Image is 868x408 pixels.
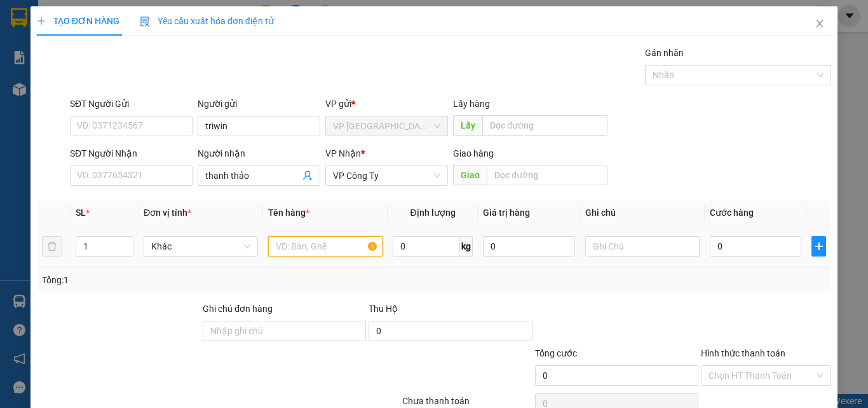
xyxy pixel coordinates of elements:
span: Đơn vị tính [144,208,191,218]
strong: CÔNG TY CP BÌNH TÂM [45,7,172,43]
span: VP Nhận [325,148,361,158]
div: SĐT Người Nhận [70,146,193,160]
div: VP gửi [325,97,448,111]
input: Dọc đường [482,115,607,136]
span: Lấy hàng [453,99,490,109]
span: Định lượng [410,208,455,218]
span: Tổng cước [535,348,577,358]
div: Tổng: 1 [42,273,336,287]
button: delete [42,236,62,257]
span: VP Công Ty [333,166,440,185]
span: VP Tân Bình ĐT: [45,45,178,69]
input: Dọc đường [487,165,607,185]
span: user-add [302,171,313,181]
img: icon [140,17,150,27]
img: logo [5,10,43,67]
div: Người nhận [198,146,320,160]
div: Người gửi [198,97,320,111]
span: plus [37,17,46,25]
span: plus [812,241,825,251]
span: Giá trị hàng [483,208,530,218]
input: VD: Bàn, Ghế [268,236,383,257]
button: plus [811,236,826,257]
span: Gửi: [5,73,24,85]
span: Khác [151,237,250,256]
span: Cước hàng [710,208,754,218]
input: 0 [483,236,574,257]
span: Giao [453,165,487,185]
span: Lấy [453,115,482,136]
span: close [815,18,825,29]
span: VP Tân Bình [333,116,440,136]
input: Ghi Chú [585,236,700,257]
span: Tên hàng [268,208,309,218]
button: Close [802,6,837,42]
input: Ghi chú đơn hàng [203,321,366,341]
label: Ghi chú đơn hàng [203,304,273,314]
span: nhân [90,90,176,102]
span: SL [76,208,86,218]
span: Thu Hộ [369,304,398,314]
span: 085 88 555 88 [45,45,178,69]
label: Gán nhãn [645,48,684,58]
span: Giao hàng [453,148,494,158]
span: VP Công Ty - [32,90,176,102]
span: Yêu cầu xuất hóa đơn điện tử [140,16,274,26]
span: kg [460,236,473,257]
span: Nhận: [5,90,176,102]
span: 0338839210 - [113,90,176,102]
th: Ghi chú [580,200,705,225]
span: VP [GEOGRAPHIC_DATA] - [24,73,142,85]
label: Hình thức thanh toán [701,348,785,358]
span: TẠO ĐƠN HÀNG [37,16,119,26]
div: SĐT Người Gửi [70,97,193,111]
